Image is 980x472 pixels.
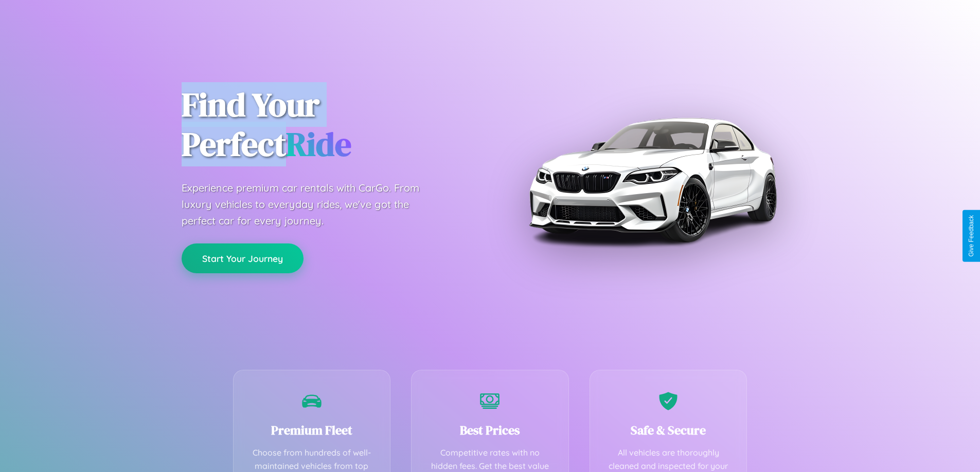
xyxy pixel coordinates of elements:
[182,243,304,273] button: Start Your Journey
[605,422,732,439] h3: Safe & Secure
[968,215,975,257] div: Give Feedback
[427,422,553,439] h3: Best Prices
[524,51,781,308] img: Premium BMW car rental vehicle
[182,180,439,229] p: Experience premium car rentals with CarGo. From luxury vehicles to everyday rides, we've got the ...
[182,85,475,164] h1: Find Your Perfect
[249,422,375,439] h3: Premium Fleet
[286,122,351,166] span: Ride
